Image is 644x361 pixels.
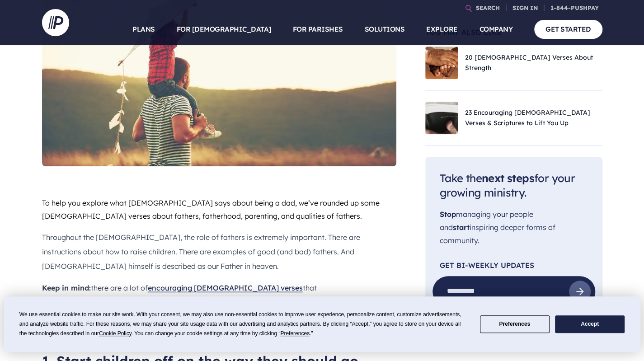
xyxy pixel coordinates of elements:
a: FOR PARISHES [293,14,343,45]
span: Take the for your growing ministry. [440,171,575,200]
a: FOR [DEMOGRAPHIC_DATA] [177,14,271,45]
button: Accept [555,315,625,333]
span: Preferences [280,330,310,337]
p: Get Bi-Weekly Updates [440,262,588,269]
a: encouraging [DEMOGRAPHIC_DATA] verses [148,283,303,292]
a: SOLUTIONS [365,14,405,45]
span: Stop [440,210,456,219]
p: managing your people and inspiring deeper forms of community. [440,208,588,247]
b: Keep in mind: [42,283,91,292]
p: Throughout the [DEMOGRAPHIC_DATA], the role of fathers is extremely important. There are instruct... [42,230,396,273]
span: Cookie Policy [99,330,132,337]
button: Preferences [480,315,550,333]
a: PLANS [132,14,155,45]
p: there are a lot of that aren’t [DEMOGRAPHIC_DATA] verses about fathers that may fit what you’re l... [42,281,396,309]
div: Cookie Consent Prompt [4,296,640,352]
a: EXPLORE [426,14,458,45]
a: GET STARTED [534,20,602,38]
div: We use essential cookies to make our site work. With your consent, we may also use non-essential ... [19,310,469,338]
a: 23 Encouraging [DEMOGRAPHIC_DATA] Verses & Scriptures to Lift You Up [465,108,590,127]
a: 20 [DEMOGRAPHIC_DATA] Verses About Strength [465,53,593,72]
span: next steps [482,171,534,185]
span: start [453,223,470,232]
a: COMPANY [479,14,513,45]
